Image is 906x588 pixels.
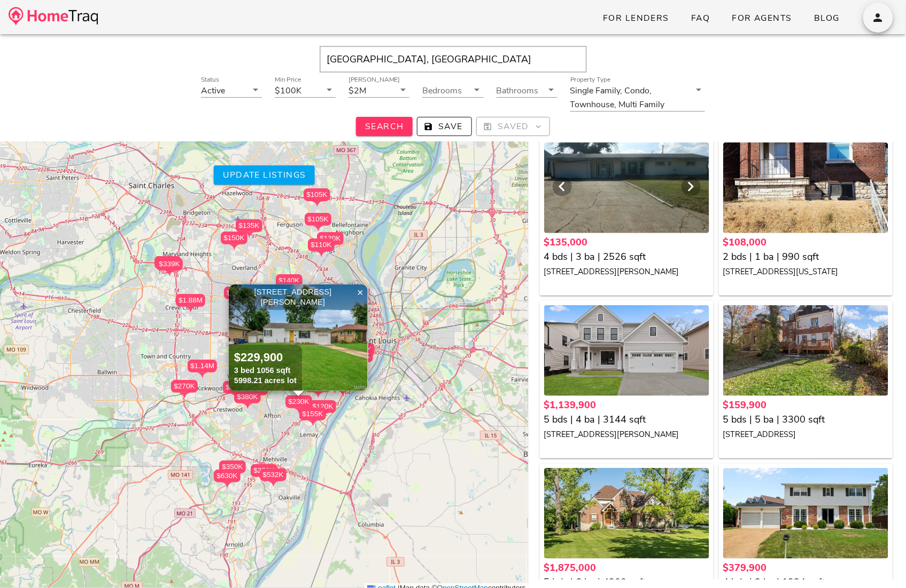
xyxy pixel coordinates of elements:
[594,9,678,28] a: For Lenders
[305,379,331,398] div: $320K
[308,239,335,257] div: $110K
[317,232,344,251] div: $130K
[260,468,286,481] div: $532K
[231,394,242,400] img: triPin.png
[222,169,306,181] span: Update listings
[723,266,839,277] small: [STREET_ADDRESS][US_STATE]
[214,165,314,185] button: Update listings
[9,7,98,26] img: desktop-logo.34a1112.png
[197,372,208,378] img: triPin.png
[236,219,262,238] div: $135K
[357,287,363,298] span: ×
[179,393,190,399] img: triPin.png
[164,271,175,276] img: triPin.png
[176,294,205,307] div: $1.88M
[231,287,365,307] div: [STREET_ADDRESS][PERSON_NAME]
[285,395,312,414] div: $230K
[188,360,217,378] div: $1.14M
[304,188,330,201] div: $105K
[308,239,335,251] div: $110K
[219,460,246,479] div: $350K
[356,117,413,136] button: Search
[236,219,262,232] div: $135K
[259,477,270,483] img: triPin.png
[305,213,331,226] div: $105K
[723,398,888,441] a: $159,900 5 bds | 5 ba | 3300 sqft [STREET_ADDRESS]
[276,274,303,293] div: $140K
[485,121,541,132] span: Saved
[299,408,326,426] div: $155K
[313,392,324,398] img: triPin.png
[285,395,312,408] div: $230K
[682,177,701,196] button: Next visual
[426,121,463,132] span: Save
[229,284,368,391] a: [STREET_ADDRESS][PERSON_NAME] $229,900 3 bed 1056 sqft 5998.21 acres lot
[723,412,888,427] div: 5 bds | 5 ba | 3300 sqft
[625,86,652,96] div: Condo,
[260,468,286,487] div: $532K
[229,284,368,391] img: 1.jpg
[201,86,225,96] div: Active
[156,258,183,276] div: $339K
[171,380,198,399] div: $270K
[570,100,617,109] div: Townhouse,
[244,232,255,238] img: triPin.png
[275,83,336,97] div: Min Price$100K
[682,9,719,28] a: FAQ
[317,232,344,245] div: $130K
[691,12,710,24] span: FAQ
[723,235,888,250] div: $108,000
[723,429,796,440] small: [STREET_ADDRESS]
[307,420,319,426] img: triPin.png
[275,86,301,96] div: $100K
[544,429,679,440] small: [STREET_ADDRESS][PERSON_NAME]
[293,408,305,414] img: triPin.png
[223,381,250,400] div: $278K
[275,282,302,295] div: $190K
[251,464,277,477] div: $270K
[309,400,336,413] div: $120K
[219,460,246,473] div: $350K
[570,76,610,84] label: Property Type
[476,117,550,136] button: Saved
[570,83,706,111] div: Property TypeSingle Family,Condo,Townhouse,Multi Family
[224,287,253,305] div: $1.79M
[316,251,327,257] img: triPin.png
[229,244,240,250] img: triPin.png
[154,256,181,275] div: $315K
[234,365,297,376] div: 3 bed 1056 sqft
[723,250,888,264] div: 2 bds | 1 ba | 990 sqft
[234,350,297,365] div: $229,900
[544,398,709,412] div: $1,139,900
[224,287,253,299] div: $1.79M
[275,282,302,301] div: $190K
[352,284,368,300] a: Close popup
[544,250,709,264] div: 4 bds | 3 ba | 2526 sqft
[275,76,301,84] label: Min Price
[349,86,366,96] div: $2M
[417,117,472,136] button: Save
[329,378,356,396] div: $179K
[349,76,400,84] label: [PERSON_NAME]
[553,177,572,196] button: Previous visual
[221,232,247,244] div: $150K
[156,258,183,271] div: $339K
[544,561,709,575] div: $1,875,000
[349,83,409,97] div: [PERSON_NAME]$2M
[242,403,253,409] img: triPin.png
[295,391,306,397] img: triPin.png
[176,294,205,313] div: $1.88M
[619,100,665,109] div: Multi Family
[497,83,557,97] div: Bathrooms
[723,9,801,28] a: For Agents
[570,86,623,96] div: Single Family,
[544,266,679,277] small: [STREET_ADDRESS][PERSON_NAME]
[365,121,404,132] span: Search
[185,307,196,313] img: triPin.png
[222,482,233,488] img: triPin.png
[732,12,792,24] span: For Agents
[422,83,483,97] div: Bedrooms
[853,537,906,588] iframe: Chat Widget
[251,464,277,483] div: $270K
